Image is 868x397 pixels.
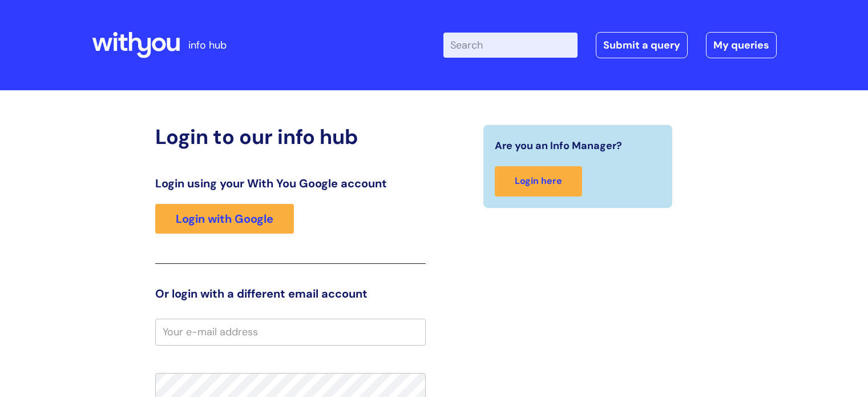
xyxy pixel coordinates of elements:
[155,319,426,345] input: Your e-mail address
[155,125,426,149] h2: Login to our info hub
[495,166,582,197] a: Login here
[706,32,777,58] a: My queries
[155,287,426,300] h3: Or login with a different email account
[443,33,578,58] input: Search
[596,32,688,58] a: Submit a query
[155,177,426,190] h3: Login using your With You Google account
[155,204,294,234] a: Login with Google
[188,36,227,54] p: info hub
[495,137,622,155] span: Are you an Info Manager?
